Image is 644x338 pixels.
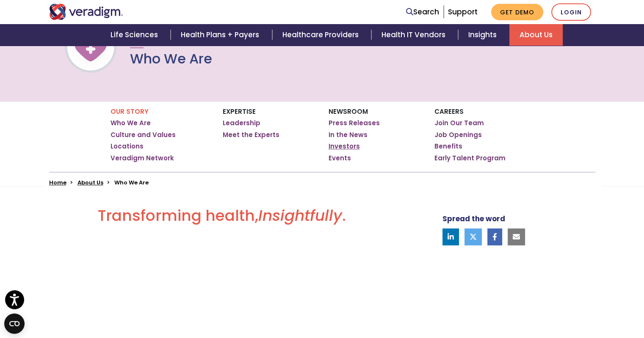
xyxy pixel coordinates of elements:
[442,214,505,224] strong: Spread the word
[111,131,176,139] a: Culture and Values
[111,142,144,151] a: Locations
[434,131,482,139] a: Job Openings
[434,142,462,151] a: Benefits
[509,24,563,46] a: About Us
[100,24,171,46] a: Life Sciences
[223,131,279,139] a: Meet the Experts
[458,24,509,46] a: Insights
[551,3,591,21] a: Login
[329,119,380,127] a: Press Releases
[448,7,478,17] a: Support
[434,154,506,162] a: Early Talent Program
[49,4,123,20] img: Veradigm logo
[111,119,151,127] a: Who We Are
[223,119,260,127] a: Leadership
[49,206,395,231] h2: Transforming health, .
[111,154,174,162] a: Veradigm Network
[329,154,351,162] a: Events
[434,119,484,127] a: Join Our Team
[272,24,371,46] a: Healthcare Providers
[4,313,25,334] button: Open CMP widget
[371,24,458,46] a: Health IT Vendors
[329,142,360,151] a: Investors
[77,179,103,187] a: About Us
[130,51,212,67] h1: Who We Are
[171,24,272,46] a: Health Plans + Payers
[49,179,66,187] a: Home
[406,6,439,18] a: Search
[491,4,543,20] a: Get Demo
[258,205,342,226] em: Insightfully
[329,131,368,139] a: In the News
